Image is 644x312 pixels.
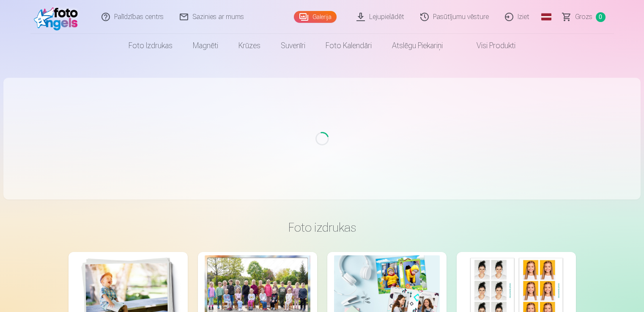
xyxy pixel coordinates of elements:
[75,220,569,235] h3: Foto izdrukas
[294,11,337,23] a: Galerija
[453,34,526,57] a: Visi produkti
[315,34,382,57] a: Foto kalendāri
[271,34,315,57] a: Suvenīri
[596,12,606,22] span: 0
[228,34,271,57] a: Krūzes
[575,12,592,22] span: Grozs
[118,34,183,57] a: Foto izdrukas
[382,34,453,57] a: Atslēgu piekariņi
[34,3,82,30] img: /fa1
[183,34,228,57] a: Magnēti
